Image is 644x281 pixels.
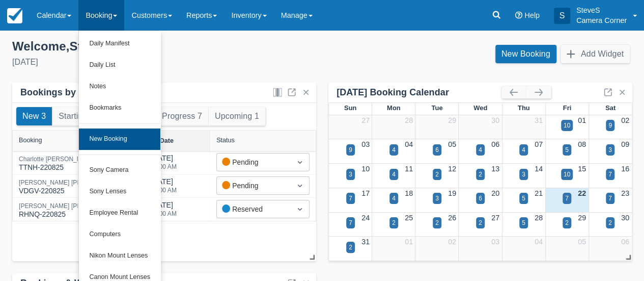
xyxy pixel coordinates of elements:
[491,116,499,124] a: 30
[151,176,177,199] div: [DATE]
[435,194,439,203] div: 3
[491,140,499,148] a: 06
[19,180,122,186] div: [PERSON_NAME] [PERSON_NAME]
[448,140,456,148] a: 05
[222,157,286,168] div: Pending
[392,145,396,155] div: 4
[361,165,370,173] a: 10
[564,170,570,179] div: 10
[448,165,456,173] a: 12
[361,116,370,124] a: 27
[535,214,543,222] a: 28
[147,107,208,125] button: In Progress 7
[151,200,177,223] div: [DATE]
[295,204,305,214] span: Dropdown icon
[448,116,456,124] a: 29
[349,243,352,252] div: 2
[621,189,629,197] a: 23
[491,214,499,222] a: 27
[19,184,122,188] a: [PERSON_NAME] [PERSON_NAME]VDGV-220825
[361,189,370,197] a: 17
[435,218,439,227] div: 2
[473,104,487,112] span: Wed
[608,145,612,155] div: 3
[151,153,177,176] div: [DATE]
[160,137,174,144] div: Date
[479,218,482,227] div: 2
[19,160,96,165] a: Charlotte [PERSON_NAME]TTNH-220825
[578,140,586,148] a: 08
[361,140,370,148] a: 03
[448,238,456,246] a: 02
[621,238,629,246] a: 06
[19,156,96,173] div: TTNH-220825
[448,189,456,197] a: 19
[151,211,177,217] div: 12:00 AM
[535,116,543,124] a: 31
[19,180,122,196] div: VDGV-220825
[392,170,396,179] div: 4
[605,104,615,112] span: Sat
[578,214,586,222] a: 29
[361,214,370,222] a: 24
[79,202,160,224] a: Employee Rental
[621,116,629,124] a: 02
[491,165,499,173] a: 13
[535,238,543,246] a: 04
[561,45,630,63] button: Add Widget
[361,238,370,246] a: 31
[621,165,629,173] a: 16
[431,104,442,112] span: Tue
[79,33,160,55] a: Daily Manifest
[216,137,235,144] div: Status
[79,76,160,97] a: Notes
[79,97,160,119] a: Bookmarks
[405,116,413,124] a: 28
[578,189,586,197] a: 22
[578,238,586,246] a: 05
[19,207,122,212] a: [PERSON_NAME] [PERSON_NAME]RHNQ-220825
[491,238,499,246] a: 03
[576,15,627,25] p: Camera Corner
[621,140,629,148] a: 09
[349,145,352,155] div: 9
[392,194,396,203] div: 4
[52,107,100,125] button: Starting 3
[405,189,413,197] a: 18
[495,45,556,63] a: New Booking
[608,170,612,179] div: 7
[12,56,314,68] div: [DATE]
[564,121,570,130] div: 10
[435,170,439,179] div: 2
[209,107,265,125] button: Upcoming 1
[608,218,612,227] div: 2
[522,194,525,203] div: 5
[19,137,42,144] div: Booking
[19,156,96,162] div: Charlotte [PERSON_NAME]
[522,218,525,227] div: 5
[554,8,570,24] div: S
[565,194,569,203] div: 7
[349,194,352,203] div: 7
[479,194,482,203] div: 6
[79,160,160,181] a: Sony Camera
[151,164,177,170] div: 12:00 AM
[578,116,586,124] a: 01
[20,87,106,98] div: Bookings by Month
[524,11,540,19] span: Help
[578,165,586,173] a: 15
[16,107,52,125] button: New 3
[522,170,525,179] div: 3
[522,145,525,155] div: 4
[435,145,439,155] div: 6
[79,181,160,202] a: Sony Lenses
[535,189,543,197] a: 21
[576,5,627,15] p: SteveS
[295,181,305,191] span: Dropdown icon
[608,194,612,203] div: 7
[405,238,413,246] a: 01
[405,165,413,173] a: 11
[344,104,356,112] span: Sun
[608,121,612,130] div: 9
[79,245,160,267] a: Nikon Mount Lenses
